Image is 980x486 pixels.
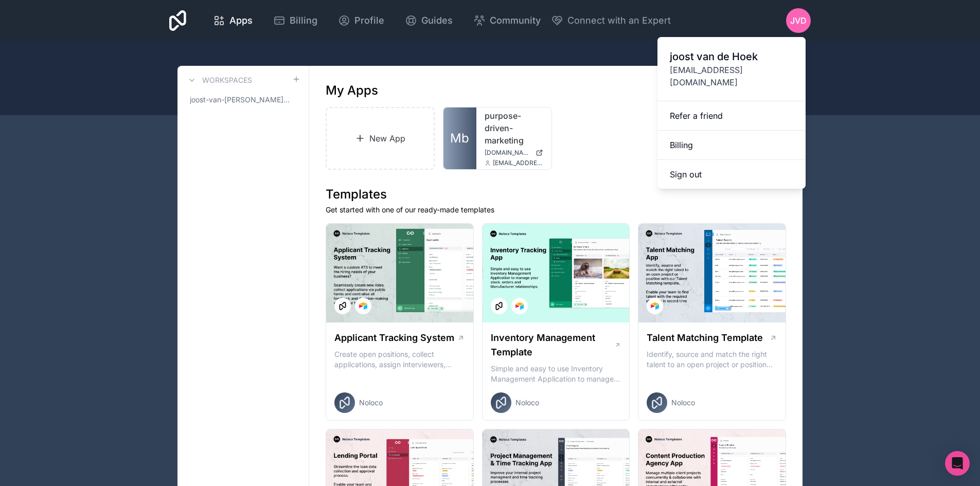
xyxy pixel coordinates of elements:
[567,13,671,28] span: Connect with an Expert
[265,9,326,32] a: Billing
[647,349,777,370] p: Identify, source and match the right talent to an open project or position with our Talent Matchi...
[326,82,378,99] h1: My Apps
[186,91,300,109] a: joost-van-[PERSON_NAME]-workspace
[670,49,793,64] span: joost van de Hoek
[647,331,763,345] h1: Talent Matching Template
[671,398,695,408] span: Noloco
[491,331,614,359] h1: Inventory Management Template
[450,130,469,147] span: Mb
[443,107,476,169] a: Mb
[354,13,384,28] span: Profile
[515,398,539,408] span: Noloco
[485,149,543,157] a: [DOMAIN_NAME]
[515,302,524,310] img: Airtable Logo
[326,186,786,203] h1: Templates
[421,13,453,28] span: Guides
[202,75,252,85] h3: Workspaces
[651,302,659,310] img: Airtable Logo
[359,302,367,310] img: Airtable Logo
[490,13,541,28] span: Community
[485,149,531,157] span: [DOMAIN_NAME]
[945,451,970,476] div: Open Intercom Messenger
[229,13,253,28] span: Apps
[493,159,543,167] span: [EMAIL_ADDRESS][DOMAIN_NAME]
[330,9,393,32] a: Profile
[205,9,261,32] a: Apps
[657,101,806,131] a: Refer a friend
[397,9,461,32] a: Guides
[491,364,621,384] p: Simple and easy to use Inventory Management Application to manage your stock, orders and Manufact...
[670,64,793,88] span: [EMAIL_ADDRESS][DOMAIN_NAME]
[465,9,549,32] a: Community
[190,95,292,105] span: joost-van-[PERSON_NAME]-workspace
[485,110,543,147] a: purpose-driven-marketing
[326,205,786,215] p: Get started with one of our ready-made templates
[790,14,807,27] span: jvd
[359,398,383,408] span: Noloco
[334,349,465,370] p: Create open positions, collect applications, assign interviewers, centralise candidate feedback a...
[551,13,671,28] button: Connect with an Expert
[657,160,806,189] button: Sign out
[186,74,252,86] a: Workspaces
[326,107,435,170] a: New App
[290,13,317,28] span: Billing
[657,131,806,160] a: Billing
[334,331,454,345] h1: Applicant Tracking System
